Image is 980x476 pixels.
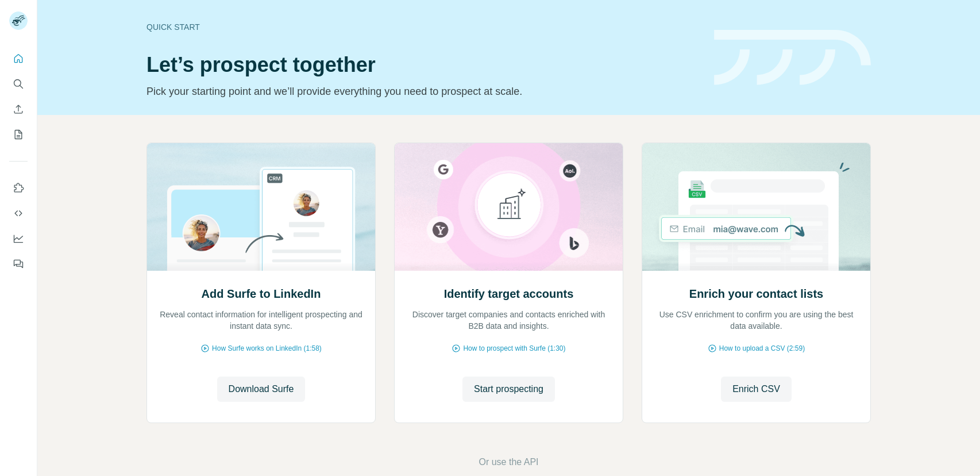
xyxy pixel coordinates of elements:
[146,143,376,271] img: Add Surfe to LinkedIn
[9,203,28,224] button: Use Surfe API
[654,309,859,332] p: Use CSV enrichment to confirm you are using the best data available.
[689,286,823,302] h2: Enrich your contact lists
[212,343,322,354] span: How Surfe works on LinkedIn (1:58)
[217,377,306,402] button: Download Surfe
[474,382,543,396] span: Start prospecting
[9,228,28,249] button: Dashboard
[146,53,700,76] h1: Let’s prospect together
[9,124,28,145] button: My lists
[9,74,28,94] button: Search
[394,143,623,271] img: Identify target accounts
[719,343,805,354] span: How to upload a CSV (2:59)
[406,309,611,332] p: Discover target companies and contacts enriched with B2B data and insights.
[146,21,700,33] div: Quick start
[642,143,871,271] img: Enrich your contact lists
[462,377,555,402] button: Start prospecting
[9,178,28,198] button: Use Surfe on LinkedIn
[444,286,574,302] h2: Identify target accounts
[229,382,294,396] span: Download Surfe
[732,382,780,396] span: Enrich CSV
[159,309,364,332] p: Reveal contact information for intelligent prospecting and instant data sync.
[146,83,700,99] p: Pick your starting point and we’ll provide everything you need to prospect at scale.
[714,30,871,86] img: banner
[721,377,792,402] button: Enrich CSV
[463,343,565,354] span: How to prospect with Surfe (1:30)
[479,455,538,469] button: Or use the API
[9,48,28,69] button: Quick start
[202,286,321,302] h2: Add Surfe to LinkedIn
[9,254,28,274] button: Feedback
[9,99,28,120] button: Enrich CSV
